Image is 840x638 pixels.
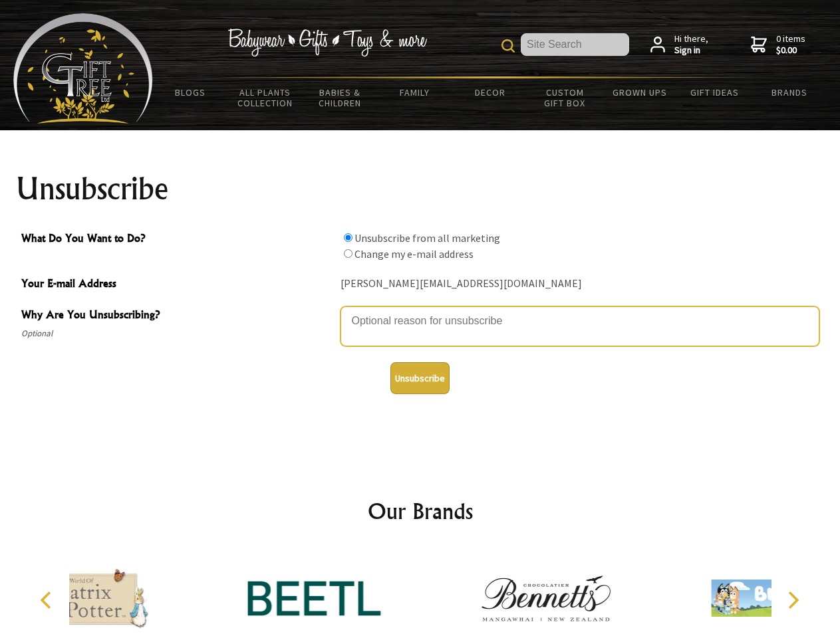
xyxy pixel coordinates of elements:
[153,78,228,106] a: BLOGS
[13,13,153,124] img: Babyware - Gifts - Toys and more...
[344,233,352,242] input: What Do You Want to Do?
[602,78,677,106] a: Grown Ups
[341,274,819,294] div: [PERSON_NAME][EMAIL_ADDRESS][DOMAIN_NAME]
[674,33,708,56] span: Hi there,
[21,306,334,326] span: Why Are You Unsubscribing?
[776,33,805,56] span: 0 items
[521,33,629,56] input: Site Search
[776,45,805,56] strong: $0.00
[354,231,500,245] label: Unsubscribe from all marketing
[677,78,752,106] a: Gift Ideas
[228,78,303,117] a: All Plants Collection
[452,78,527,106] a: Decor
[27,495,814,527] h2: Our Brands
[21,275,334,294] span: Your E-mail Address
[21,326,334,342] span: Optional
[501,39,515,53] img: product search
[21,230,334,249] span: What Do You Want to Do?
[303,78,378,117] a: Babies & Children
[674,45,708,56] strong: Sign in
[650,33,708,56] a: Hi there,Sign in
[227,29,427,56] img: Babywear - Gifts - Toys & more
[527,78,603,117] a: Custom Gift Box
[751,33,805,56] a: 0 items$0.00
[354,247,474,261] label: Change my e-mail address
[378,78,453,106] a: Family
[390,362,450,394] button: Unsubscribe
[16,173,825,205] h1: Unsubscribe
[752,78,827,106] a: Brands
[33,585,63,615] button: Previous
[341,306,819,346] textarea: Why Are You Unsubscribing?
[344,249,352,258] input: What Do You Want to Do?
[778,585,807,615] button: Next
